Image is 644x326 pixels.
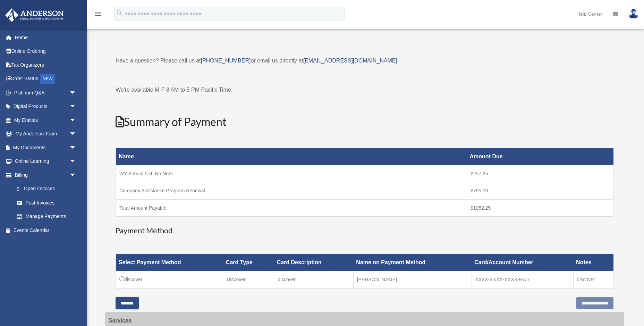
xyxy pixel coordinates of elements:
[116,114,613,130] h2: Summary of Payment
[20,185,24,193] span: $
[467,199,613,217] td: $1052.25
[10,182,80,196] a: $Open Invoices
[69,86,83,100] span: arrow_drop_down
[5,100,87,114] a: Digital Productsarrow_drop_down
[5,127,87,141] a: My Anderson Teamarrow_drop_down
[274,254,354,271] th: Card Description
[116,56,613,66] p: Have a question? Please call us at or email us directly at
[109,317,132,323] strong: Services
[5,44,87,58] a: Online Ordering
[5,141,87,154] a: My Documentsarrow_drop_down
[467,182,613,199] td: $795.00
[573,254,613,271] th: Notes
[116,182,467,199] td: Company Assistance Program Renewal
[116,271,223,289] td: discover
[5,154,87,168] a: Online Learningarrow_drop_down
[116,225,613,236] h3: Payment Method
[5,31,87,44] a: Home
[69,154,83,169] span: arrow_drop_down
[303,58,397,64] a: [EMAIL_ADDRESS][DOMAIN_NAME]
[472,271,573,289] td: XXXX-XXXX-XXXX-9577
[94,10,102,18] i: menu
[69,100,83,114] span: arrow_drop_down
[628,9,639,19] img: User Pic
[116,9,124,17] i: search
[116,85,613,95] p: We're available M-F 8 AM to 5 PM Pacific Time.
[94,12,102,18] a: menu
[467,148,613,165] th: Amount Due
[40,74,55,84] div: NEW
[10,210,83,224] a: Manage Payments
[5,168,83,182] a: Billingarrow_drop_down
[69,113,83,127] span: arrow_drop_down
[223,254,274,271] th: Card Type
[5,72,87,86] a: Order StatusNEW
[223,271,274,289] td: Discover
[467,165,613,182] td: $257.25
[10,196,83,210] a: Past Invoices
[274,271,354,289] td: discover
[69,141,83,155] span: arrow_drop_down
[353,271,472,289] td: [PERSON_NAME]
[5,86,87,100] a: Platinum Q&Aarrow_drop_down
[116,254,223,271] th: Select Payment Method
[201,58,251,64] a: [PHONE_NUMBER]
[116,199,467,217] td: Total Amount Payable
[573,271,613,289] td: discover
[116,148,467,165] th: Name
[69,168,83,182] span: arrow_drop_down
[116,165,467,182] td: WY Annual List, No Nom
[5,113,87,127] a: My Entitiesarrow_drop_down
[3,8,66,22] img: Anderson Advisors Platinum Portal
[353,254,472,271] th: Name on Payment Method
[472,254,573,271] th: Card/Account Number
[69,127,83,141] span: arrow_drop_down
[5,58,87,72] a: Tax Organizers
[5,223,87,237] a: Events Calendar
